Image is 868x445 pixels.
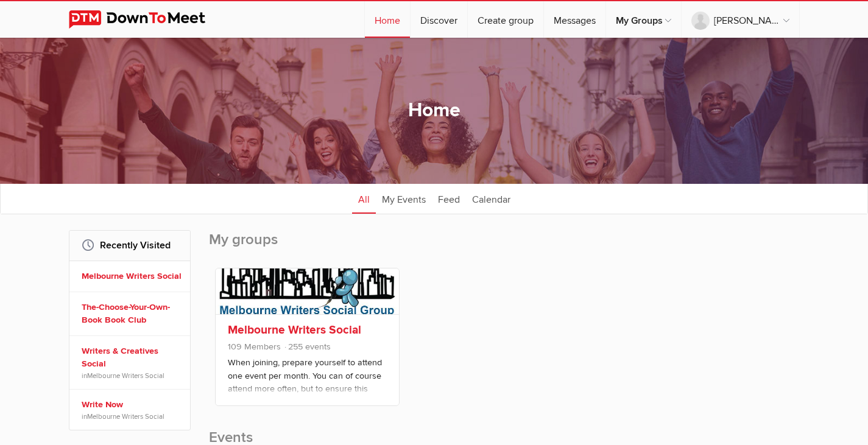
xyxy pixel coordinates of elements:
[466,183,517,214] a: Calendar
[82,345,182,371] a: Writers & Creatives Social
[69,10,224,29] img: DownToMeet
[376,183,432,214] a: My Events
[544,1,605,38] a: Messages
[82,412,182,421] span: in
[352,183,376,214] a: All
[365,1,410,38] a: Home
[82,301,182,327] a: The-Choose-Your-Own-Book Book Club
[82,371,182,380] span: in
[209,230,800,262] h2: My groups
[228,356,387,417] p: When joining, prepare yourself to attend one event per month. You can of course attend more often...
[468,1,543,38] a: Create group
[682,1,799,38] a: [PERSON_NAME]
[82,270,182,283] a: Melbourne Writers Social
[87,371,164,380] a: Melbourne Writers Social
[283,342,331,352] span: 255 events
[606,1,681,38] a: My Groups
[411,1,467,38] a: Discover
[228,323,361,337] a: Melbourne Writers Social
[82,398,182,412] a: Write Now
[408,98,460,124] h1: Home
[82,231,178,260] h2: Recently Visited
[228,342,281,352] span: 109 Members
[432,183,466,214] a: Feed
[87,412,164,421] a: Melbourne Writers Social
